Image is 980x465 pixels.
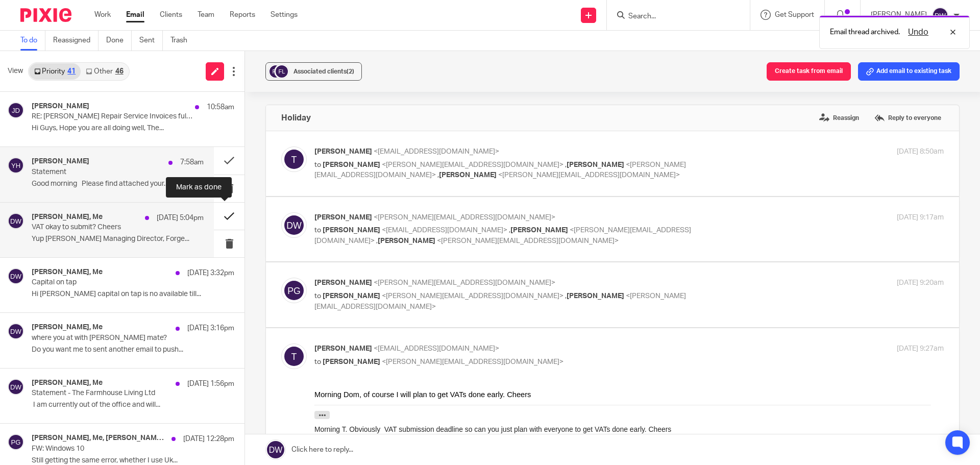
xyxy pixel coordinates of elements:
[8,379,24,395] img: svg%3E
[314,214,372,221] span: [PERSON_NAME]
[437,172,439,179] span: ,
[268,64,283,79] img: svg%3E
[180,157,204,167] p: 7:58am
[897,344,944,354] p: [DATE] 9:27am
[314,292,686,310] span: <[PERSON_NAME][EMAIL_ADDRESS][DOMAIN_NAME]>
[382,358,563,365] span: <[PERSON_NAME][EMAIL_ADDRESS][DOMAIN_NAME]>
[293,68,354,75] span: Associated clients
[510,227,568,234] span: [PERSON_NAME]
[281,278,307,303] img: svg%3E
[32,346,234,354] p: Do you want me to sent another email to push...
[81,63,128,80] a: Other46
[157,213,204,223] p: [DATE] 5:04pm
[53,31,99,51] a: Reassigned
[382,161,563,168] span: <[PERSON_NAME][EMAIL_ADDRESS][DOMAIN_NAME]>
[230,10,255,20] a: Reports
[323,161,380,168] span: [PERSON_NAME]
[374,279,555,286] span: <[PERSON_NAME][EMAIL_ADDRESS][DOMAIN_NAME]>
[323,292,380,300] span: [PERSON_NAME]
[897,146,944,157] p: [DATE] 8:50am
[8,323,24,339] img: svg%3E
[32,456,234,465] p: Still getting the same error, whether I use Uk...
[32,157,89,166] h4: [PERSON_NAME]
[314,148,372,155] span: [PERSON_NAME]
[281,113,311,123] h4: Holiday
[9,388,69,397] a: [DOMAIN_NAME]
[374,214,555,221] span: <[PERSON_NAME][EMAIL_ADDRESS][DOMAIN_NAME]>
[265,62,362,81] button: Associated clients(2)
[187,268,234,278] p: [DATE] 3:32pm
[323,358,380,365] span: [PERSON_NAME]
[187,379,234,389] p: [DATE] 1:56pm
[32,213,103,222] h4: [PERSON_NAME], Me
[126,10,144,20] a: Email
[314,358,321,365] span: to
[565,161,567,168] span: ,
[374,148,499,155] span: <[EMAIL_ADDRESS][DOMAIN_NAME]>
[8,213,24,229] img: svg%3E
[8,102,24,118] img: svg%3E
[274,64,289,79] img: svg%3E
[382,227,507,234] span: <[EMAIL_ADDRESS][DOMAIN_NAME]>
[32,379,103,387] h4: [PERSON_NAME], Me
[314,227,691,244] span: <[PERSON_NAME][EMAIL_ADDRESS][DOMAIN_NAME]>
[567,161,624,168] span: [PERSON_NAME]
[160,10,182,20] a: Clients
[858,62,960,81] button: Add email to existing task
[314,345,372,352] span: [PERSON_NAME]
[32,434,166,443] h4: [PERSON_NAME], Me, [PERSON_NAME] - Active ITS
[187,323,234,333] p: [DATE] 3:16pm
[509,227,510,234] span: ,
[115,68,124,75] div: 46
[207,102,234,112] p: 10:58am
[323,227,380,234] span: [PERSON_NAME]
[106,31,132,51] a: Done
[20,31,45,51] a: To do
[32,268,103,277] h4: [PERSON_NAME], Me
[170,31,195,51] a: Trash
[314,279,372,286] span: [PERSON_NAME]
[271,10,298,20] a: Settings
[830,27,900,37] p: Email thread archived.
[198,10,214,20] a: Team
[32,278,194,287] p: Capital on tap
[314,161,321,168] span: to
[767,62,851,81] button: Create task from email
[32,445,194,453] p: FW: Windows 10
[897,212,944,223] p: [DATE] 9:17am
[29,63,81,80] a: Priority41
[32,389,194,398] p: Statement - The Farmhouse Living Ltd
[439,172,497,179] span: [PERSON_NAME]
[565,292,567,300] span: ,
[8,66,23,77] span: View
[347,68,354,75] span: (2)
[872,110,944,126] label: Reply to everyone
[67,68,76,75] div: 41
[32,323,103,332] h4: [PERSON_NAME], Me
[281,146,307,172] img: svg%3E
[32,334,194,342] p: where you at with [PERSON_NAME] mate?
[32,168,169,177] p: Statement
[20,8,71,22] img: Pixie
[817,110,862,126] label: Reassign
[32,290,234,299] p: Hi [PERSON_NAME] capital on tap is no available till...
[281,344,307,369] img: svg%3E
[376,237,378,244] span: ,
[905,26,932,38] button: Undo
[8,268,24,284] img: svg%3E
[932,7,948,23] img: svg%3E
[139,31,163,51] a: Sent
[32,180,204,188] p: Good morning Please find attached your...
[32,112,194,121] p: RE: [PERSON_NAME] Repair Service Invoices fully paid
[374,345,499,352] span: <[EMAIL_ADDRESS][DOMAIN_NAME]>
[32,235,204,243] p: Yup [PERSON_NAME] Managing Director, Forge...
[32,401,234,409] p: I am currently out of the office and will...
[567,292,624,300] span: [PERSON_NAME]
[32,223,169,232] p: VAT okay to submit? Cheers
[498,172,680,179] span: <[PERSON_NAME][EMAIL_ADDRESS][DOMAIN_NAME]>
[183,434,234,444] p: [DATE] 12:28pm
[8,157,24,174] img: svg%3E
[94,10,111,20] a: Work
[437,237,619,244] span: <[PERSON_NAME][EMAIL_ADDRESS][DOMAIN_NAME]>
[378,237,435,244] span: [PERSON_NAME]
